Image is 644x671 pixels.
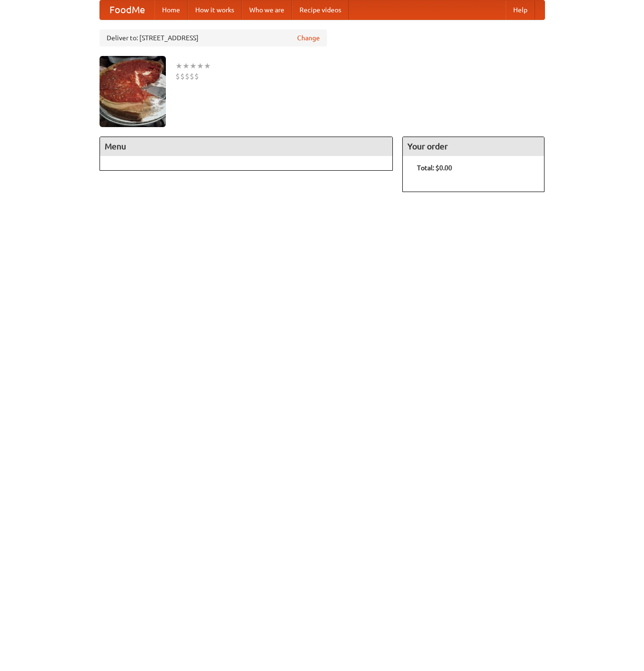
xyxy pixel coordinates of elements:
li: $ [190,71,194,82]
div: Deliver to: [STREET_ADDRESS] [100,29,327,46]
a: Who we are [242,0,292,19]
a: Home [154,0,188,19]
li: $ [175,71,180,82]
b: Total: $0.00 [417,164,452,172]
a: FoodMe [100,0,154,19]
h4: Your order [403,137,544,156]
li: ★ [182,61,190,71]
li: $ [180,71,185,82]
img: angular.jpg [100,56,166,127]
li: ★ [197,61,204,71]
li: $ [194,71,199,82]
a: How it works [188,0,242,19]
li: $ [185,71,190,82]
li: ★ [190,61,197,71]
li: ★ [175,61,182,71]
a: Change [297,33,320,43]
a: Help [506,0,535,19]
li: ★ [204,61,211,71]
a: Recipe videos [292,0,349,19]
h4: Menu [100,137,393,156]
